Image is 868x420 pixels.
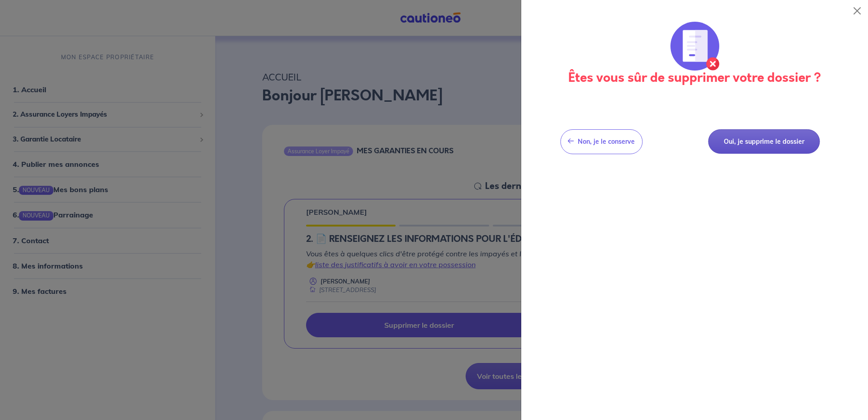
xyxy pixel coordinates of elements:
img: illu_annulation_contrat.svg [670,22,719,71]
button: Oui, je supprime le dossier [708,129,820,154]
span: Non, je le conserve [578,137,635,146]
h3: Êtes vous sûr de supprimer votre dossier ? [532,71,857,86]
button: Non, je le conserve [560,129,642,154]
button: Close [850,4,864,18]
